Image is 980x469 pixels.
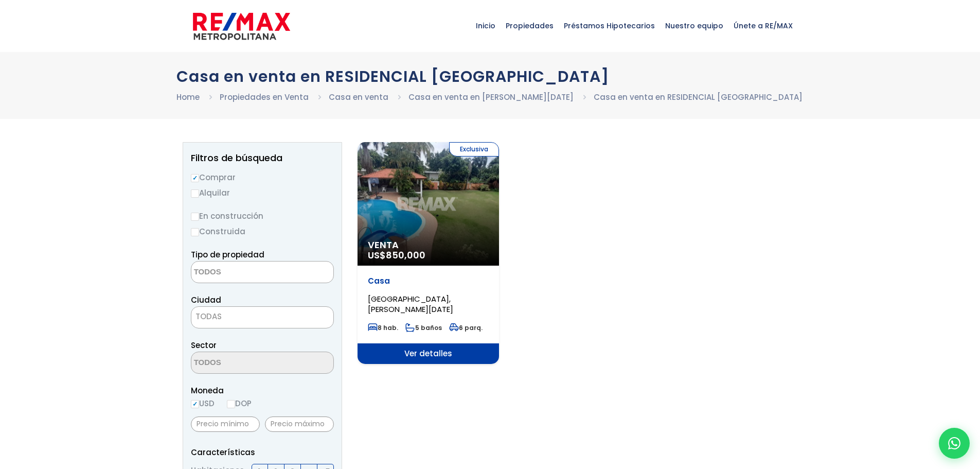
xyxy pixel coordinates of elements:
[449,142,499,157] span: Exclusiva
[386,249,425,262] span: 850,000
[191,416,260,432] input: Precio mínimo
[191,446,334,459] p: Características
[728,10,798,41] span: Únete a RE/MAX
[220,92,309,102] a: Propiedades en Venta
[559,10,660,41] span: Préstamos Hipotecarios
[471,10,501,41] span: Inicio
[449,323,483,332] span: 6 parq.
[191,400,199,408] input: USD
[193,11,290,42] img: remax-metropolitana-logo
[368,293,453,315] span: [GEOGRAPHIC_DATA], [PERSON_NAME][DATE]
[358,142,499,364] a: Exclusiva Venta US$850,000 Casa [GEOGRAPHIC_DATA], [PERSON_NAME][DATE] 8 hab. 5 baños 6 parq. Ver...
[191,174,199,182] input: Comprar
[191,352,291,374] textarea: Search
[191,228,199,236] input: Construida
[594,91,803,103] li: Casa en venta en RESIDENCIAL [GEOGRAPHIC_DATA]
[227,400,235,408] input: DOP
[191,189,199,198] input: Alquilar
[176,67,804,85] h1: Casa en venta en RESIDENCIAL [GEOGRAPHIC_DATA]
[191,397,215,410] label: USD
[368,249,425,262] span: US$
[191,306,334,328] span: TODAS
[368,276,489,286] p: Casa
[329,92,388,102] a: Casa en venta
[191,171,334,184] label: Comprar
[191,213,199,221] input: En construcción
[191,384,334,397] span: Moneda
[176,92,200,102] a: Home
[191,225,334,238] label: Construida
[265,416,334,432] input: Precio máximo
[368,323,398,332] span: 8 hab.
[227,397,252,410] label: DOP
[660,10,728,41] span: Nuestro equipo
[408,92,574,102] a: Casa en venta en [PERSON_NAME][DATE]
[368,240,489,250] span: Venta
[191,309,333,324] span: TODAS
[405,323,442,332] span: 5 baños
[191,294,221,305] span: Ciudad
[195,311,222,322] span: TODAS
[191,249,264,260] span: Tipo de propiedad
[191,186,334,199] label: Alquilar
[191,210,334,222] label: En construcción
[501,10,559,41] span: Propiedades
[358,343,499,364] span: Ver detalles
[191,340,217,351] span: Sector
[191,153,334,163] h2: Filtros de búsqueda
[191,262,291,284] textarea: Search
